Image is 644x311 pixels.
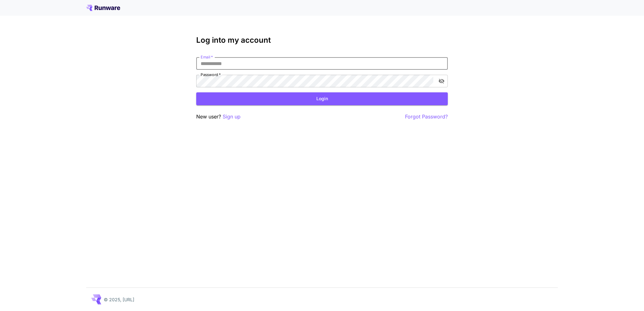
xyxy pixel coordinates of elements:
[436,75,447,87] button: toggle password visibility
[201,72,221,77] label: Password
[201,54,213,60] label: Email
[223,113,241,121] button: Sign up
[196,36,448,45] h3: Log into my account
[196,92,448,105] button: Login
[104,296,134,303] p: © 2025, [URL]
[196,113,241,121] p: New user?
[405,113,448,121] button: Forgot Password?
